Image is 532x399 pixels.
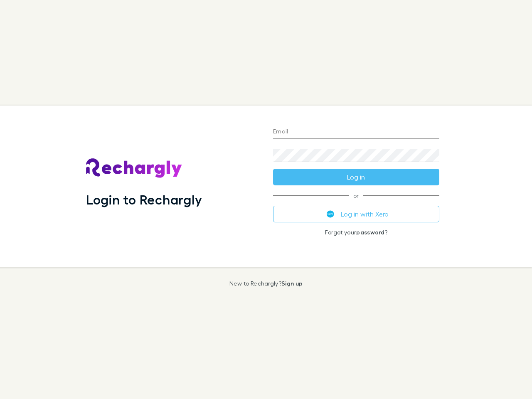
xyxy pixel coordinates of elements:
p: New to Rechargly? [229,280,303,287]
h1: Login to Rechargly [86,192,202,207]
img: Rechargly's Logo [86,158,182,178]
a: password [356,229,384,236]
a: Sign up [281,280,303,287]
button: Log in [273,169,439,185]
p: Forgot your ? [273,229,439,236]
button: Log in with Xero [273,206,439,222]
img: Xero's logo [327,210,334,218]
